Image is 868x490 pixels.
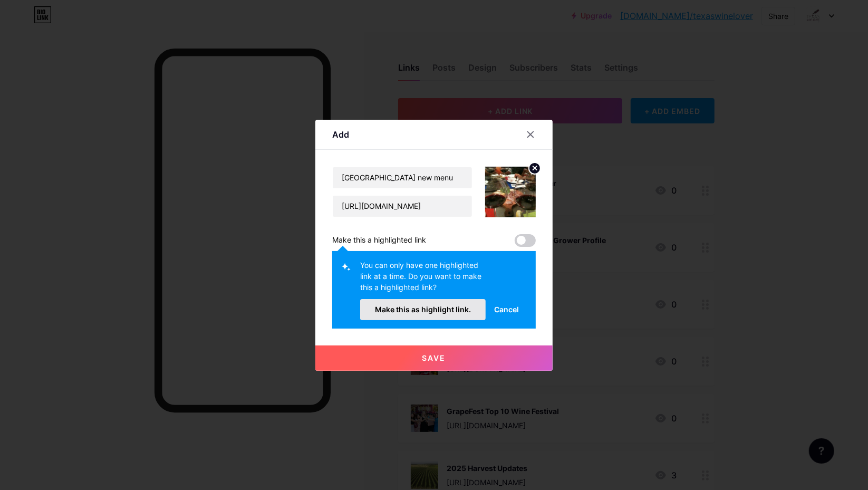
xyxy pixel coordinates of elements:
input: Title [333,167,472,188]
button: Cancel [486,299,527,320]
img: link_thumbnail [485,167,536,217]
button: Make this as highlight link. [360,299,486,320]
span: Save [422,353,446,362]
span: Cancel [494,304,519,315]
span: Make this as highlight link. [375,305,471,314]
input: URL [333,196,472,217]
div: You can only have one highlighted link at a time. Do you want to make this a highlighted link? [360,260,486,299]
div: Make this a highlighted link [332,234,426,247]
div: Add [332,128,349,141]
button: Save [315,345,553,371]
